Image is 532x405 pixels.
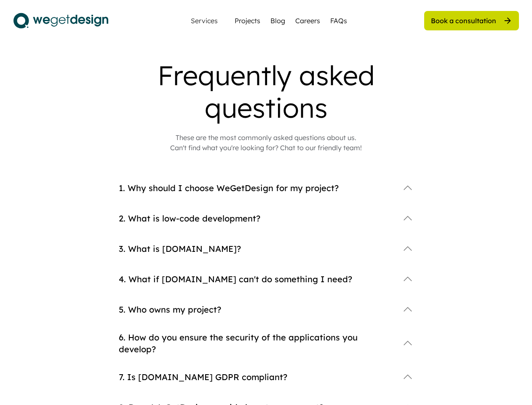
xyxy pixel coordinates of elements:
[235,16,260,26] a: Projects
[330,16,347,26] a: FAQs
[270,16,285,26] a: Blog
[98,59,435,124] div: Frequently asked questions
[295,16,320,26] a: Careers
[119,304,394,316] div: 5. Who owns my project?
[119,213,394,224] div: 2. What is low-code development?
[119,371,394,383] div: 7. Is [DOMAIN_NAME] GDPR compliant?
[119,243,394,255] div: 3. What is [DOMAIN_NAME]?
[119,273,394,285] div: 4. What if [DOMAIN_NAME] can't do something I need?
[13,10,108,31] img: logo.svg
[119,182,394,194] div: 1. Why should I choose WeGetDesign for my project?
[119,332,394,355] div: 6. How do you ensure the security of the applications you develop?
[170,132,362,153] div: These are the most commonly asked questions about us. Can't find what you're looking for? Chat to...
[187,17,221,24] div: Services
[431,16,496,25] div: Book a consultation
